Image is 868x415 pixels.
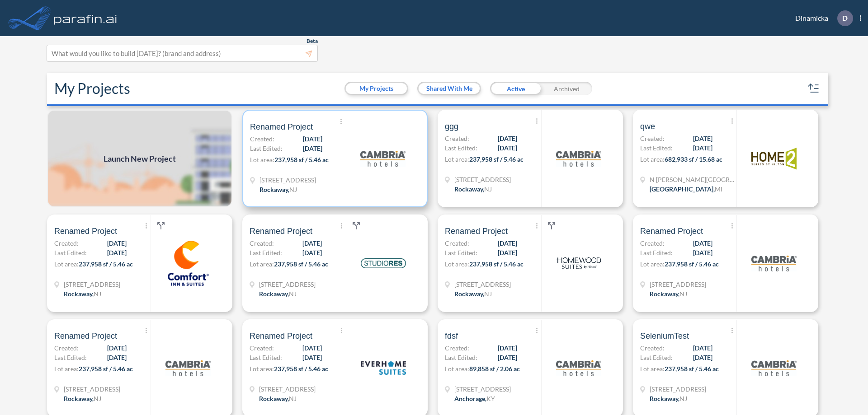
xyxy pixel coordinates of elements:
span: [DATE] [302,248,322,257]
span: Lot area: [640,155,665,163]
span: NJ [484,185,492,193]
span: [DATE] [693,238,712,248]
span: Lot area: [250,260,274,268]
span: Created: [445,238,469,248]
span: Created: [54,238,79,248]
span: [DATE] [498,143,517,153]
button: Shared With Me [419,83,480,94]
span: Rockaway , [650,290,679,298]
div: Rockaway, NJ [259,185,297,194]
span: NJ [484,290,492,298]
span: Lot area: [54,260,79,268]
span: Created: [640,238,665,248]
span: Renamed Project [640,226,703,237]
span: Last Edited: [445,248,477,257]
span: Launch New Project [104,153,176,165]
span: 237,958 sf / 5.46 ac [274,156,329,163]
span: 321 Mt Hope Ave [259,280,316,289]
span: Renamed Project [54,226,117,237]
span: Created: [640,343,665,353]
span: [DATE] [498,248,517,257]
span: Renamed Project [250,121,313,132]
span: NJ [94,290,101,298]
img: logo [52,9,119,27]
span: Rockaway , [454,290,484,298]
div: Rockaway, NJ [64,289,101,298]
span: Lot area: [640,260,665,268]
span: 237,958 sf / 5.46 ac [469,260,524,268]
span: Created: [640,134,665,143]
span: Rockaway , [64,290,94,298]
img: logo [361,345,406,391]
span: [DATE] [107,248,127,257]
span: Last Edited: [250,144,283,153]
span: Lot area: [445,260,469,268]
img: logo [360,136,406,181]
span: [DATE] [693,248,712,257]
img: logo [556,345,601,391]
span: NJ [679,395,687,402]
span: NJ [679,290,687,298]
span: Last Edited: [54,248,87,257]
span: Lot area: [445,155,469,163]
span: Lot area: [54,365,79,373]
span: 321 Mt Hope Ave [259,175,316,185]
span: 321 Mt Hope Ave [650,384,706,394]
span: [DATE] [693,134,712,143]
span: [DATE] [498,134,517,143]
div: Grand Rapids, MI [650,184,722,194]
img: logo [751,345,797,391]
span: [DATE] [302,238,322,248]
span: Lot area: [445,365,469,373]
span: 89,858 sf / 2.06 ac [469,365,520,373]
span: Beta [307,37,318,45]
span: Created: [250,134,274,144]
div: Archived [541,82,592,95]
span: 237,958 sf / 5.46 ac [274,365,328,373]
img: logo [556,241,601,286]
span: N Wyndham Hill Dr NE [650,175,736,184]
div: Rockaway, NJ [454,289,492,298]
span: [GEOGRAPHIC_DATA] , [650,185,715,193]
span: fdsf [445,331,458,341]
span: 237,958 sf / 5.46 ac [665,365,719,373]
span: Renamed Project [445,226,508,237]
span: 321 Mt Hope Ave [650,280,706,289]
span: [DATE] [107,343,127,353]
h2: My Projects [54,80,130,97]
span: [DATE] [302,353,322,362]
div: Rockaway, NJ [64,394,101,403]
span: 237,958 sf / 5.46 ac [469,155,524,163]
span: Renamed Project [250,226,312,237]
span: Created: [445,343,469,353]
div: Dinamicka [782,10,861,26]
span: Anchorage , [454,395,486,402]
button: My Projects [346,83,407,94]
span: Created: [250,343,274,353]
img: logo [165,345,211,391]
span: MI [715,185,722,193]
div: Rockaway, NJ [454,184,492,194]
span: Rockaway , [259,395,289,402]
span: [DATE] [693,353,712,362]
span: Last Edited: [640,353,673,362]
span: [DATE] [693,143,712,153]
span: 237,958 sf / 5.46 ac [665,260,719,268]
div: Rockaway, NJ [259,394,297,403]
span: Rockaway , [64,395,94,402]
span: 682,933 sf / 15.68 ac [665,155,722,163]
span: 237,958 sf / 5.46 ac [79,260,133,268]
span: Last Edited: [445,143,477,153]
img: logo [751,136,797,181]
span: [DATE] [107,238,127,248]
img: logo [556,136,601,181]
span: Last Edited: [640,143,673,153]
span: Lot area: [640,365,665,373]
span: [DATE] [498,343,517,353]
div: Anchorage, KY [454,394,495,403]
span: [DATE] [303,144,322,153]
span: Last Edited: [640,248,673,257]
a: Launch New Project [47,110,232,207]
span: 321 Mt Hope Ave [454,175,511,184]
span: Last Edited: [250,353,282,362]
